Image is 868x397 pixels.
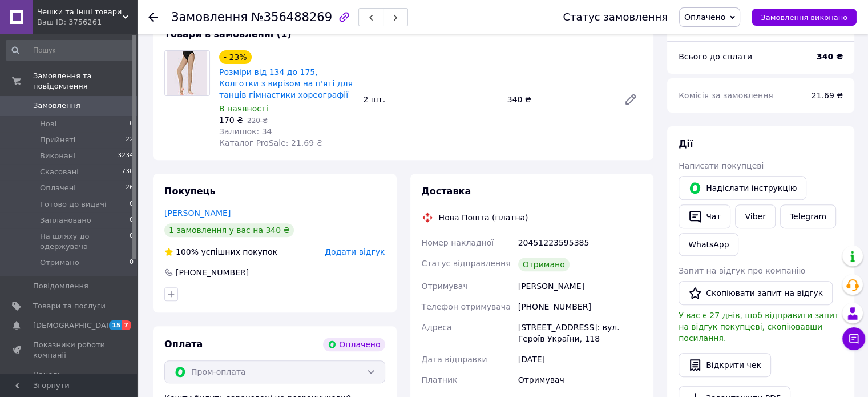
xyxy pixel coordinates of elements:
span: Нові [40,119,56,129]
span: Отримано [40,258,79,268]
span: Товари та послуги [33,301,106,311]
div: [PERSON_NAME] [516,276,644,296]
span: 0 [130,231,134,252]
button: Чат [679,204,730,228]
span: Платник [422,375,458,384]
span: [DEMOGRAPHIC_DATA] [33,320,118,331]
div: [STREET_ADDRESS]: вул. Героїв України, 118 [516,317,644,349]
span: На шляху до одержувача [40,231,130,252]
span: Замовлення виконано [761,13,847,22]
div: успішних покупок [164,246,277,258]
span: Замовлення [171,10,248,24]
button: Замовлення виконано [752,9,857,26]
span: Всього до сплати [679,52,752,61]
span: Адреса [422,323,452,332]
button: Надіслати інструкцію [679,176,806,200]
span: 100% [176,247,199,256]
span: 0 [130,215,134,226]
span: Телефон отримувача [422,302,511,311]
span: Каталог ProSale: 21.69 ₴ [219,138,322,147]
span: Готово до видачі [40,199,107,210]
input: Пошук [6,40,135,61]
a: Редагувати [619,88,642,111]
button: Чат з покупцем [842,327,865,350]
span: Додати відгук [325,247,385,256]
a: Розміри від 134 до 175, Колготки з вирізом на п'яті для танців гімнастики хореографії [219,67,353,99]
span: Виконані [40,151,75,161]
span: 26 [126,183,134,193]
span: 170 ₴ [219,115,243,125]
div: [DATE] [516,349,644,370]
span: Доставка [422,186,471,197]
span: 730 [122,167,134,177]
span: №356488269 [251,10,332,24]
img: Розміри від 134 до 175, Колготки з вирізом на п'яті для танців гімнастики хореографії [167,51,207,95]
a: Telegram [780,204,836,228]
div: Отримувач [516,370,644,390]
span: 22 [126,135,134,145]
div: - 23% [219,50,252,64]
span: Запит на відгук про компанію [679,266,805,275]
span: Скасовані [40,167,79,177]
div: 1 замовлення у вас на 340 ₴ [164,223,294,237]
span: Оплата [164,339,203,350]
span: Панель управління [33,370,106,390]
b: 340 ₴ [817,52,843,61]
span: 0 [130,258,134,268]
span: 220 ₴ [247,117,268,125]
div: 20451223595385 [516,232,644,253]
div: Статус замовлення [563,11,668,23]
span: Написати покупцеві [679,161,764,170]
div: Оплачено [323,338,385,351]
span: Комісія за замовлення [679,91,773,100]
a: WhatsApp [679,233,738,256]
span: Статус відправлення [422,259,511,268]
span: Заплановано [40,215,91,226]
span: Покупець [164,186,216,197]
span: В наявності [219,104,268,113]
span: Дата відправки [422,355,487,364]
span: Дії [679,138,693,149]
span: 21.69 ₴ [812,91,843,100]
span: 0 [130,199,134,210]
span: Оплачено [684,13,725,22]
div: Повернутися назад [148,11,158,23]
span: 7 [122,320,131,330]
a: Viber [735,204,775,228]
div: Нова Пошта (платна) [436,212,531,223]
span: Отримувач [422,282,468,291]
span: Показники роботи компанії [33,340,106,360]
span: Замовлення [33,101,80,111]
div: Отримано [518,258,570,271]
div: Ваш ID: 3756261 [37,17,137,27]
span: Оплачені [40,183,76,193]
span: Номер накладної [422,238,494,247]
span: Замовлення та повідомлення [33,71,137,91]
button: Скопіювати запит на відгук [679,281,833,305]
span: Повідомлення [33,281,88,291]
span: Залишок: 34 [219,127,272,136]
button: Відкрити чек [679,353,771,377]
span: 0 [130,119,134,129]
span: 3234 [118,151,134,161]
div: [PHONE_NUMBER] [516,296,644,317]
div: [PHONE_NUMBER] [175,267,250,278]
a: [PERSON_NAME] [164,208,231,218]
span: 15 [109,320,122,330]
span: Прийняті [40,135,75,145]
span: Чешки та інші товари [37,7,123,17]
div: 2 шт. [358,91,502,107]
div: 340 ₴ [503,91,615,107]
span: У вас є 27 днів, щоб відправити запит на відгук покупцеві, скопіювавши посилання. [679,311,839,343]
